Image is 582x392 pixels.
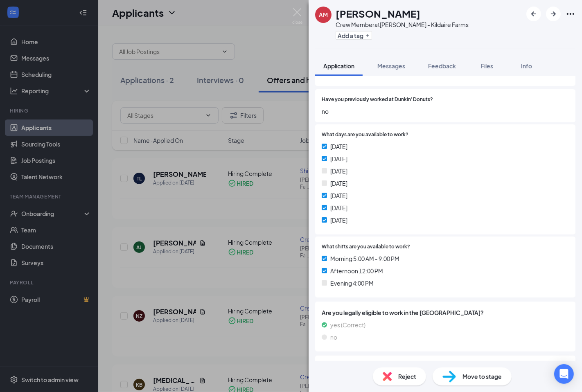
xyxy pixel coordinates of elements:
span: no [322,107,569,116]
span: Feedback [428,62,456,70]
span: What days are you available to work? [322,131,408,139]
svg: ArrowRight [548,9,558,19]
span: [DATE] [330,154,347,163]
span: Move to stage [462,372,502,381]
span: [DATE] [330,142,347,151]
span: Reject [398,372,416,381]
div: Crew Member at [PERSON_NAME] - Kildaire Farms [336,20,469,29]
span: yes (Correct) [330,320,365,329]
span: Morning 5:00 AM - 9:00 PM [330,254,399,263]
h1: [PERSON_NAME] [336,7,420,20]
svg: Ellipses [566,9,575,19]
button: ArrowRight [546,7,561,21]
span: Are you legally eligible to work in the [GEOGRAPHIC_DATA]? [322,308,569,317]
span: What shifts are you available to work? [322,243,410,251]
span: Messages [377,62,405,70]
span: [DATE] [330,191,347,200]
button: PlusAdd a tag [336,31,372,40]
span: Have you previously worked at Dunkin' Donuts? [322,96,433,104]
span: [DATE] [330,216,347,225]
span: Info [521,62,532,70]
span: [DATE] [330,167,347,176]
div: Open Intercom Messenger [554,364,574,384]
span: Files [481,62,493,70]
div: AM [319,11,328,19]
span: Evening 4:00 PM [330,279,374,288]
span: [DATE] [330,179,347,188]
span: no [330,333,337,342]
svg: ArrowLeftNew [529,9,539,19]
svg: Plus [365,33,370,38]
span: Application [323,62,354,70]
span: Afternoon 12:00 PM [330,266,383,275]
button: ArrowLeftNew [526,7,541,21]
span: [DATE] [330,203,347,212]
